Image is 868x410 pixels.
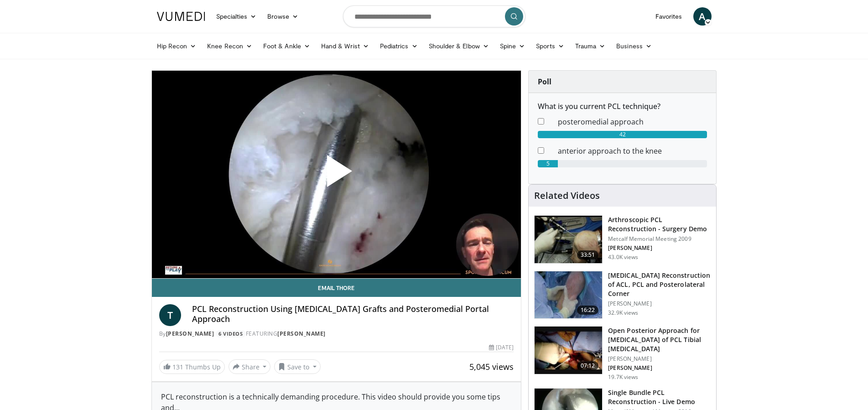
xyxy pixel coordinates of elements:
p: 19.7K views [608,374,638,381]
p: Metcalf Memorial Meeting 2009 [608,235,711,243]
a: Sports [530,37,570,55]
span: 5,045 views [469,361,514,372]
span: 131 [172,363,183,371]
h3: Single Bundle PCL Reconstruction - Live Demo [608,388,711,406]
a: [PERSON_NAME] [166,330,214,337]
h4: Related Videos [534,190,600,201]
h4: PCL Reconstruction Using [MEDICAL_DATA] Grafts and Posteromedial Portal Approach [192,304,514,324]
a: Specialties [211,7,262,26]
a: Hip Recon [151,37,202,55]
span: 16:22 [577,306,599,315]
p: [PERSON_NAME] [608,355,711,363]
button: Play Video [254,130,418,219]
button: Save to [274,359,321,374]
a: Browse [262,7,304,26]
dd: anterior approach to the knee [551,145,714,156]
div: By FEATURING [159,330,514,338]
a: [PERSON_NAME] [277,330,326,337]
video-js: Video Player [152,71,521,279]
strong: Poll [538,77,551,87]
a: 6 Videos [216,330,246,338]
a: Business [611,37,657,55]
h3: Open Posterior Approach for [MEDICAL_DATA] of PCL Tibial [MEDICAL_DATA] [608,326,711,353]
img: e9f6b273-e945-4392-879d-473edd67745f.150x105_q85_crop-smart_upscale.jpg [535,327,602,374]
dd: posteromedial approach [551,116,714,127]
span: 07:12 [577,361,599,370]
h6: What is you current PCL technique? [538,102,707,111]
p: 43.0K views [608,254,638,261]
a: Spine [494,37,530,55]
a: Knee Recon [202,37,258,55]
div: 5 [538,160,558,167]
img: 672811_3.png.150x105_q85_crop-smart_upscale.jpg [535,216,602,263]
a: 16:22 [MEDICAL_DATA] Reconstruction of ACL, PCL and Posterolateral Corner [PERSON_NAME] 32.9K views [534,271,711,319]
a: Hand & Wrist [316,37,374,55]
p: [PERSON_NAME] [608,364,711,372]
button: Share [229,359,271,374]
a: Shoulder & Elbow [423,37,494,55]
a: Foot & Ankle [258,37,316,55]
a: 131 Thumbs Up [159,360,225,374]
img: Stone_ACL_PCL_FL8_Widescreen_640x360_100007535_3.jpg.150x105_q85_crop-smart_upscale.jpg [535,271,602,319]
a: T [159,304,181,326]
span: 33:51 [577,250,599,259]
h3: Arthroscopic PCL Reconstruction - Surgery Demo [608,215,711,234]
img: VuMedi Logo [157,12,205,21]
a: Favorites [650,7,688,26]
input: Search topics, interventions [343,5,525,27]
a: Trauma [570,37,611,55]
a: 33:51 Arthroscopic PCL Reconstruction - Surgery Demo Metcalf Memorial Meeting 2009 [PERSON_NAME] ... [534,215,711,264]
div: [DATE] [489,343,514,352]
p: [PERSON_NAME] [608,300,711,307]
a: A [693,7,712,26]
a: Pediatrics [374,37,423,55]
p: [PERSON_NAME] [608,244,711,252]
p: 32.9K views [608,309,638,317]
a: 07:12 Open Posterior Approach for [MEDICAL_DATA] of PCL Tibial [MEDICAL_DATA] [PERSON_NAME] [PERS... [534,326,711,381]
h3: [MEDICAL_DATA] Reconstruction of ACL, PCL and Posterolateral Corner [608,271,711,298]
a: Email Thore [152,279,521,297]
div: 42 [538,131,707,138]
